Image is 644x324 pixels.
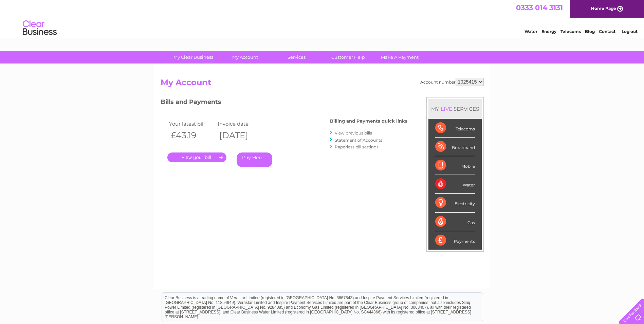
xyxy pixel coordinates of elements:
[428,99,482,119] div: MY SERVICES
[560,29,581,34] a: Telecoms
[320,51,376,64] a: Customer Help
[167,152,226,162] a: .
[269,51,325,64] a: Services
[22,18,57,38] img: logo.png
[435,138,475,156] div: Broadband
[435,119,475,138] div: Telecoms
[161,97,407,109] h3: Bills and Payments
[541,29,556,34] a: Energy
[435,175,475,194] div: Water
[216,128,265,142] th: [DATE]
[335,144,379,149] a: Paperless bill settings
[330,119,407,124] h4: Billing and Payments quick links
[516,3,563,12] a: 0333 014 3131
[335,130,372,136] a: View previous bills
[217,51,273,64] a: My Account
[167,128,216,142] th: £43.19
[525,29,537,34] a: Water
[439,106,454,112] div: LIVE
[237,152,272,167] a: Pay Here
[335,138,382,143] a: Statement of Accounts
[420,78,484,86] div: Account number
[585,29,595,34] a: Blog
[216,119,265,128] td: Invoice date
[165,51,221,64] a: My Clear Business
[372,51,428,64] a: Make A Payment
[435,213,475,231] div: Gas
[435,156,475,175] div: Mobile
[162,4,483,33] div: Clear Business is a trading name of Verastar Limited (registered in [GEOGRAPHIC_DATA] No. 3667643...
[599,29,615,34] a: Contact
[622,29,638,34] a: Log out
[167,119,216,128] td: Your latest bill
[161,78,484,91] h2: My Account
[435,194,475,212] div: Electricity
[435,231,475,250] div: Payments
